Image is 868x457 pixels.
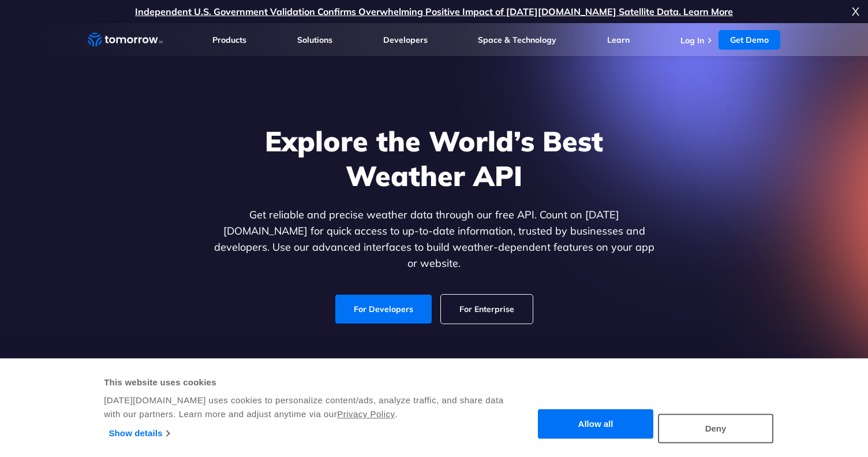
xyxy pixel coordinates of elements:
a: For Developers [335,295,432,324]
a: Get Demo [719,30,780,50]
a: Privacy Policy [337,409,395,419]
div: This website uses cookies [104,376,518,389]
button: Allow all [538,410,653,439]
a: Show details [109,425,170,442]
a: Home link [88,31,163,49]
p: Get reliable and precise weather data through our free API. Count on [DATE][DOMAIN_NAME] for quic... [211,207,657,272]
a: Log In [680,35,704,46]
a: Learn [607,35,630,45]
a: Space & Technology [478,35,556,45]
a: For Enterprise [441,295,533,324]
a: Products [212,35,246,45]
button: Deny [658,414,773,443]
a: Independent U.S. Government Validation Confirms Overwhelming Positive Impact of [DATE][DOMAIN_NAM... [135,6,733,17]
h1: Explore the World’s Best Weather API [211,124,657,193]
a: Solutions [297,35,332,45]
a: Developers [383,35,428,45]
div: [DATE][DOMAIN_NAME] uses cookies to personalize content/ads, analyze traffic, and share data with... [104,393,518,421]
